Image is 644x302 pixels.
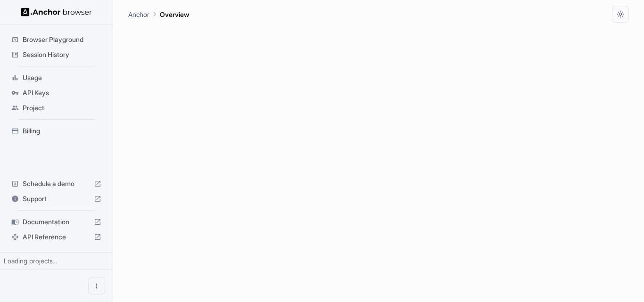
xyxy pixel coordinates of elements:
[23,73,101,82] span: Usage
[23,88,101,98] span: API Keys
[128,9,189,19] nav: breadcrumb
[8,229,105,245] div: API Reference
[8,100,105,115] div: Project
[8,123,105,139] div: Billing
[21,8,92,16] img: Anchor Logo
[23,179,90,188] span: Schedule a demo
[23,50,101,59] span: Session History
[23,35,101,44] span: Browser Playground
[128,9,149,19] p: Anchor
[8,85,105,100] div: API Keys
[23,194,90,204] span: Support
[4,256,109,266] div: Loading projects...
[8,176,105,191] div: Schedule a demo
[8,70,105,85] div: Usage
[8,32,105,47] div: Browser Playground
[88,278,105,294] button: Open menu
[8,47,105,62] div: Session History
[23,126,101,136] span: Billing
[8,191,105,206] div: Support
[23,232,90,242] span: API Reference
[23,217,90,227] span: Documentation
[23,103,101,113] span: Project
[8,214,105,229] div: Documentation
[160,9,189,19] p: Overview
